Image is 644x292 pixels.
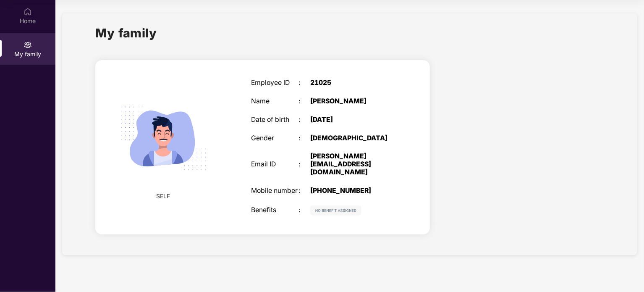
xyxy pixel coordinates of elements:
div: Benefits [251,206,298,214]
div: : [298,79,310,87]
div: [PERSON_NAME][EMAIL_ADDRESS][DOMAIN_NAME] [310,153,393,176]
div: Employee ID [251,79,298,87]
img: svg+xml;base64,PHN2ZyB4bWxucz0iaHR0cDovL3d3dy53My5vcmcvMjAwMC9zdmciIHdpZHRoPSIyMjQiIGhlaWdodD0iMT... [110,85,217,192]
div: : [298,116,310,124]
div: Mobile number [251,187,298,195]
div: [PHONE_NUMBER] [310,187,393,195]
div: [PERSON_NAME] [310,97,393,105]
div: [DATE] [310,116,393,124]
div: : [298,160,310,168]
div: Email ID [251,160,298,168]
span: SELF [157,192,170,201]
img: svg+xml;base64,PHN2ZyB3aWR0aD0iMjAiIGhlaWdodD0iMjAiIHZpZXdCb3g9IjAgMCAyMCAyMCIgZmlsbD0ibm9uZSIgeG... [24,41,32,49]
div: [DEMOGRAPHIC_DATA] [310,134,393,142]
div: : [298,187,310,195]
div: : [298,97,310,105]
div: : [298,134,310,142]
img: svg+xml;base64,PHN2ZyB4bWxucz0iaHR0cDovL3d3dy53My5vcmcvMjAwMC9zdmciIHdpZHRoPSIxMjIiIGhlaWdodD0iMj... [310,205,361,216]
div: 21025 [310,79,393,87]
div: Gender [251,134,298,142]
div: : [298,206,310,214]
img: svg+xml;base64,PHN2ZyBpZD0iSG9tZSIgeG1sbnM9Imh0dHA6Ly93d3cudzMub3JnLzIwMDAvc3ZnIiB3aWR0aD0iMjAiIG... [24,8,32,16]
div: Name [251,97,298,105]
h1: My family [95,24,157,42]
div: Date of birth [251,116,298,124]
